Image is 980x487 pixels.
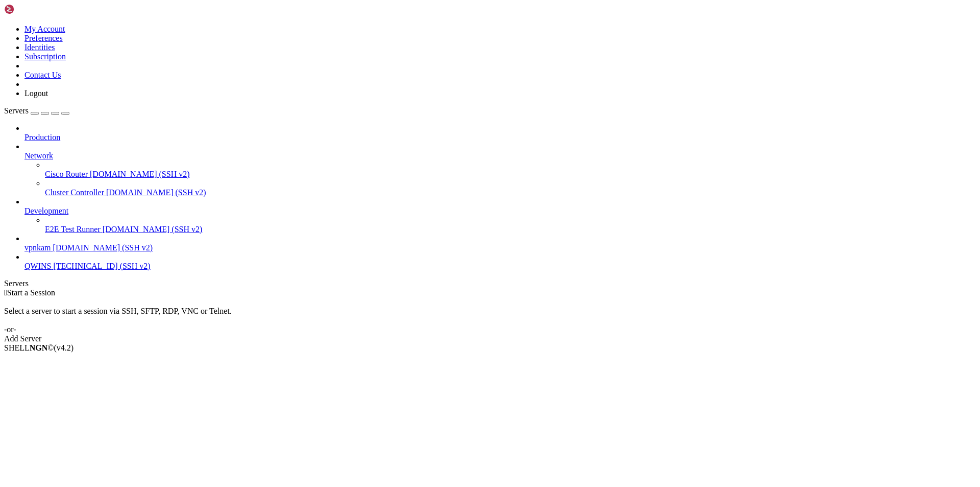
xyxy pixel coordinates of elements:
div: Select a server to start a session via SSH, SFTP, RDP, VNC or Telnet. -or- [4,297,976,334]
span: E2E Test Runner [45,225,101,234]
span: Network [24,151,53,160]
span: [DOMAIN_NAME] (SSH v2) [103,225,203,234]
span: Development [24,206,68,215]
a: Servers [4,106,69,115]
span:  [4,288,7,297]
span: SHELL © [4,343,73,352]
li: QWINS [TECHNICAL_ID] (SSH v2) [24,252,976,271]
a: Cluster Controller [DOMAIN_NAME] (SSH v2) [45,188,976,197]
span: [DOMAIN_NAME] (SSH v2) [53,243,153,252]
div: Servers [4,279,976,288]
a: QWINS [TECHNICAL_ID] (SSH v2) [24,262,976,271]
span: Cluster Controller [45,188,104,197]
a: Production [24,133,976,142]
span: 4.2.0 [54,343,74,352]
span: vpnkam [24,243,51,252]
li: E2E Test Runner [DOMAIN_NAME] (SSH v2) [45,216,976,234]
a: My Account [24,25,65,33]
a: Development [24,206,976,216]
li: Network [24,142,976,197]
a: Preferences [24,34,63,42]
li: Development [24,197,976,234]
a: Cisco Router [DOMAIN_NAME] (SSH v2) [45,170,976,179]
a: Subscription [24,52,66,61]
span: QWINS [24,262,51,270]
li: Cluster Controller [DOMAIN_NAME] (SSH v2) [45,179,976,197]
span: Cisco Router [45,170,88,178]
li: Production [24,124,976,142]
li: vpnkam [DOMAIN_NAME] (SSH v2) [24,234,976,252]
span: Servers [4,106,29,115]
a: Identities [24,43,55,52]
a: Logout [24,89,48,98]
a: Contact Us [24,71,61,79]
a: vpnkam [DOMAIN_NAME] (SSH v2) [24,243,976,252]
li: Cisco Router [DOMAIN_NAME] (SSH v2) [45,160,976,179]
a: E2E Test Runner [DOMAIN_NAME] (SSH v2) [45,225,976,234]
div: Add Server [4,334,976,343]
b: NGN [30,343,48,352]
span: Production [24,133,60,142]
span: Start a Session [7,288,55,297]
a: Network [24,151,976,160]
img: Shellngn [4,4,63,14]
span: [DOMAIN_NAME] (SSH v2) [90,170,190,178]
span: [DOMAIN_NAME] (SSH v2) [106,188,206,197]
span: [TECHNICAL_ID] (SSH v2) [53,262,150,270]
